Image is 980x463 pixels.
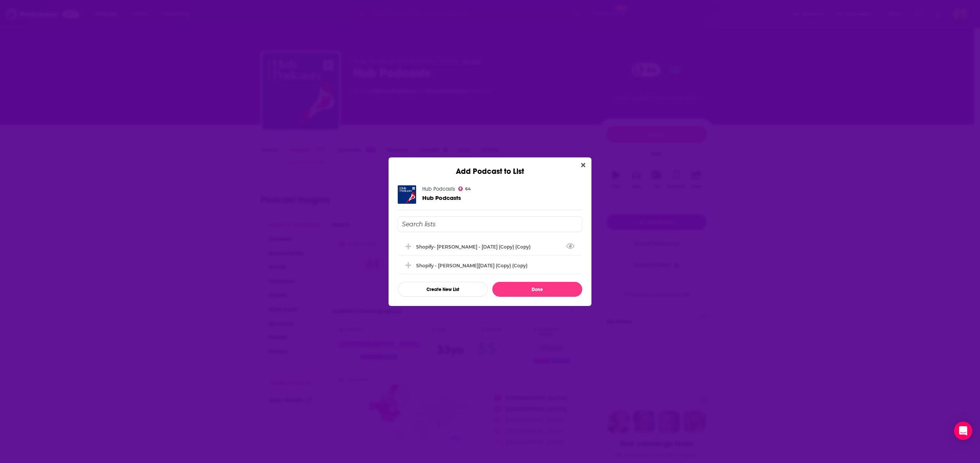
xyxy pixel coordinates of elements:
[398,238,582,255] div: Shopify- Andrew Dunbar - Feb 13, 2025 (Copy) (Copy)
[416,263,528,268] div: Shopify - [PERSON_NAME][DATE] (Copy) (Copy)
[398,216,582,232] input: Search lists
[465,187,471,191] span: 64
[398,282,488,297] button: Create New List
[416,244,535,250] div: Shopify- [PERSON_NAME] - [DATE] (Copy) (Copy)
[398,257,582,274] div: Shopify - Ilya Grigorik - Jan. 28, 2024 (Copy) (Copy)
[531,248,535,249] button: View Link
[389,157,591,176] div: Add Podcast to List
[954,422,972,440] div: Open Intercom Messenger
[492,282,582,297] button: Done
[398,216,582,297] div: Add Podcast To List
[422,194,461,201] span: Hub Podcasts
[422,195,461,201] a: Hub Podcasts
[458,187,471,191] a: 64
[578,160,588,170] button: Close
[398,185,416,204] img: Hub Podcasts
[422,186,455,192] a: Hub Podcasts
